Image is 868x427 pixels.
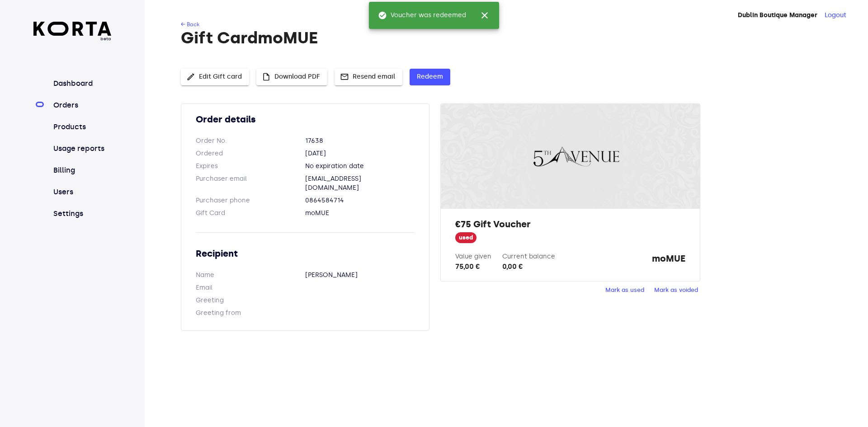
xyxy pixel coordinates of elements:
[335,69,402,85] button: Resend email
[33,22,112,42] a: beta
[196,149,305,158] dt: Ordered
[181,21,199,28] a: ← Back
[474,5,495,26] button: close
[52,100,112,111] a: Orders
[33,22,112,36] img: Korta
[196,309,305,318] dt: Greeting from
[502,261,555,272] div: 0,00 €
[196,247,415,260] h2: Recipient
[455,218,685,230] h2: €75 Gift Voucher
[305,271,415,280] dd: [PERSON_NAME]
[825,11,846,20] button: Logout
[305,136,415,145] dd: 17638
[654,285,698,296] span: Mark as voided
[196,209,305,218] dt: Gift Card
[305,174,415,192] dd: [EMAIL_ADDRESS][DOMAIN_NAME]
[455,253,491,260] label: Value given
[305,162,415,171] dd: No expiration date
[502,253,555,260] label: Current balance
[305,196,415,205] dd: 0864584714
[33,36,112,42] span: beta
[652,283,700,297] button: Mark as voided
[186,72,195,81] span: edit
[410,69,450,85] button: Redeem
[738,11,817,19] strong: Dublin Boutique Manager
[479,10,490,21] span: close
[305,149,415,158] dd: [DATE]
[417,71,443,83] span: Redeem
[52,122,112,132] a: Products
[181,72,249,80] a: Edit Gift card
[264,71,320,83] span: Download PDF
[52,208,112,219] a: Settings
[52,165,112,176] a: Billing
[455,234,476,242] span: used
[342,71,395,83] span: Resend email
[603,283,646,297] button: Mark as used
[196,283,305,292] dt: Email
[652,252,685,272] strong: moMUE
[340,72,349,81] span: mail
[196,196,305,205] dt: Purchaser phone
[181,29,830,47] h1: Gift Card moMUE
[196,271,305,280] dt: Name
[196,162,305,171] dt: Expires
[181,69,249,85] button: Edit Gift card
[256,69,327,85] button: Download PDF
[305,209,415,218] dd: moMUE
[455,261,491,272] div: 75,00 €
[52,78,112,89] a: Dashboard
[378,11,466,20] span: Voucher was redeemed
[196,174,305,192] dt: Purchaser email
[196,113,415,126] h2: Order details
[262,72,271,81] span: insert_drive_file
[52,187,112,197] a: Users
[188,71,242,83] span: Edit Gift card
[196,296,305,305] dt: Greeting
[196,136,305,145] dt: Order No.
[52,143,112,154] a: Usage reports
[605,285,644,296] span: Mark as used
